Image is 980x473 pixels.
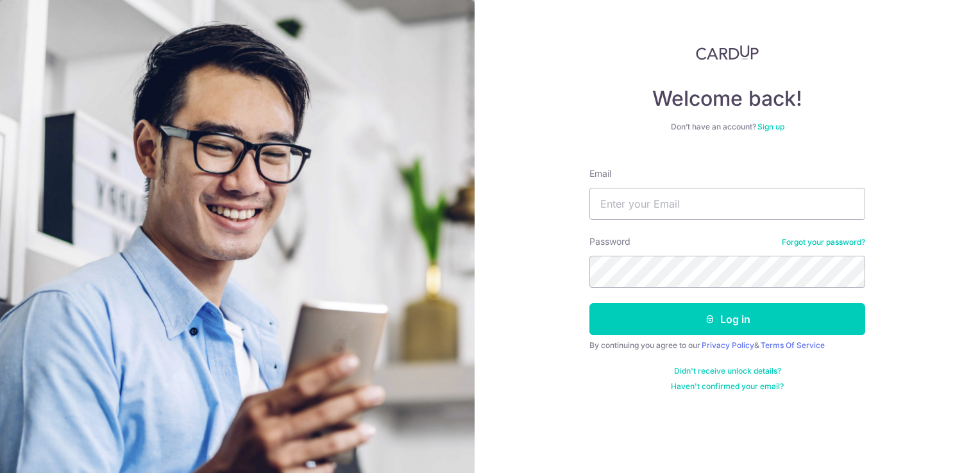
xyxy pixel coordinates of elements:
div: By continuing you agree to our & [589,340,865,351]
a: Haven't confirmed your email? [671,381,784,392]
button: Log in [589,303,865,335]
input: Enter your Email [589,188,865,220]
a: Privacy Policy [702,340,754,350]
a: Terms Of Service [761,340,825,350]
div: Don’t have an account? [589,122,865,132]
label: Email [589,167,611,180]
img: CardUp Logo [696,45,759,60]
label: Password [589,235,630,248]
a: Sign up [757,122,784,131]
a: Forgot your password? [782,237,865,247]
a: Didn't receive unlock details? [674,366,781,376]
h4: Welcome back! [589,86,865,112]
